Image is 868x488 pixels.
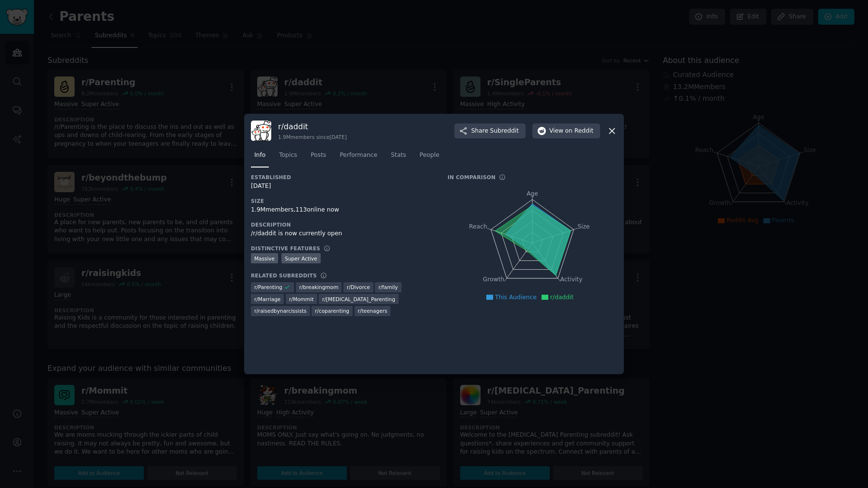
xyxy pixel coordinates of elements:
[483,276,504,283] tspan: Growth
[251,245,320,252] h3: Distinctive Features
[310,151,326,160] span: Posts
[251,182,434,191] div: [DATE]
[322,296,395,303] span: r/ [MEDICAL_DATA]_Parenting
[251,272,317,279] h3: Related Subreddits
[251,206,434,214] div: 1.9M members, 113 online now
[577,223,589,230] tspan: Size
[251,253,278,263] div: Massive
[307,148,329,168] a: Posts
[276,148,300,168] a: Topics
[391,151,406,160] span: Stats
[490,127,519,136] span: Subreddit
[254,284,282,290] span: r/ Parenting
[315,307,349,314] span: r/ coparenting
[251,121,271,141] img: daddit
[347,284,370,290] span: r/ Divorce
[565,127,593,136] span: on Reddit
[419,151,439,160] span: People
[336,148,381,168] a: Performance
[299,284,339,290] span: r/ breakingmom
[254,296,280,303] span: r/ Marriage
[289,296,314,303] span: r/ Mommit
[340,151,377,160] span: Performance
[251,174,434,181] h3: Established
[278,134,347,140] div: 1.9M members since [DATE]
[527,190,538,197] tspan: Age
[251,229,434,238] div: /r/daddit is now currently open
[549,127,593,136] span: View
[560,276,583,283] tspan: Activity
[254,151,265,160] span: Info
[448,174,496,181] h3: In Comparison
[278,122,347,132] h3: r/ daddit
[416,148,443,168] a: People
[532,123,600,139] button: Viewon Reddit
[254,307,307,314] span: r/ raisedbynarcissists
[469,223,487,230] tspan: Reach
[454,123,526,139] button: ShareSubreddit
[550,294,573,301] span: r/daddit
[471,127,519,136] span: Share
[251,148,269,168] a: Info
[495,294,537,301] span: This Audience
[279,151,297,160] span: Topics
[251,221,434,228] h3: Description
[387,148,409,168] a: Stats
[281,253,321,263] div: Super Active
[378,284,398,290] span: r/ family
[358,307,387,314] span: r/ teenagers
[251,198,434,204] h3: Size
